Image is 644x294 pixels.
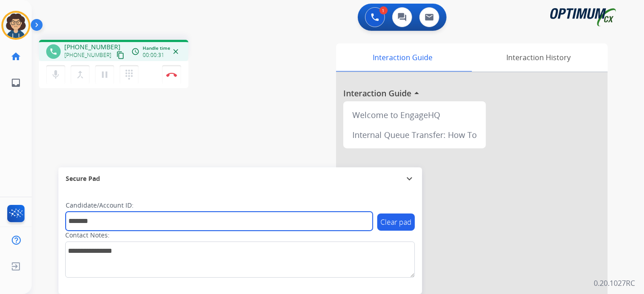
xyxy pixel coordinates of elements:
mat-icon: home [10,51,21,62]
span: [PHONE_NUMBER] [64,52,111,59]
div: 1 [380,6,388,14]
mat-icon: inbox [10,77,21,88]
mat-icon: mic [50,69,61,80]
div: Welcome to EngageHQ [347,105,482,125]
span: Secure Pad [66,174,100,183]
mat-icon: pause [99,69,110,80]
mat-icon: phone [49,47,58,56]
mat-icon: expand_more [404,173,415,184]
button: Clear pad [377,213,415,231]
label: Candidate/Account ID: [66,201,134,210]
span: [PHONE_NUMBER] [64,43,120,52]
p: 0.20.1027RC [594,278,635,289]
mat-icon: dialpad [124,69,135,80]
label: Contact Notes: [65,231,110,240]
img: avatar [3,13,29,38]
img: control [166,72,177,77]
span: 00:00:31 [143,52,164,59]
mat-icon: access_time [131,47,139,56]
mat-icon: content_copy [116,51,125,59]
div: Interaction Guide [336,43,470,71]
div: Interaction History [470,43,608,71]
div: Internal Queue Transfer: How To [347,125,482,145]
mat-icon: merge_type [75,69,86,80]
span: Handle time [143,45,170,52]
mat-icon: close [172,47,180,56]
